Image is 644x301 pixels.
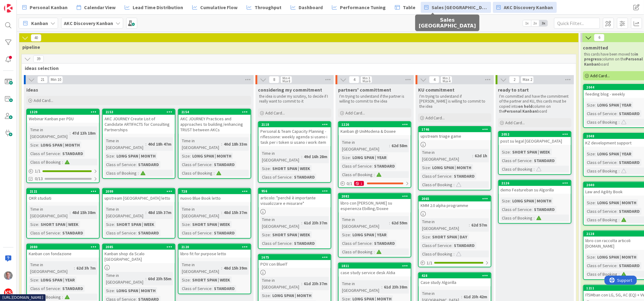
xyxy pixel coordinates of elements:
a: 2082libro con [PERSON_NAME] su esperienza Ebilling/DoxeeTime in [GEOGRAPHIC_DATA]:62d 59mSize:LON... [338,193,411,258]
div: 2118 [261,122,331,127]
div: LONG SPAN | MONTH [596,199,638,206]
span: : [389,142,390,149]
div: Size [586,199,595,206]
div: 2080Kanban con fondazione [27,244,99,258]
a: 2153AKC JOURNEY Create List of Candidate ARTIFACTS for Consulting PartnershipsTime in [GEOGRAPHIC... [102,109,175,179]
div: SHORT SPAN | DAY [431,234,469,240]
div: 1329Webinar Kanban per PDU [27,109,99,123]
span: : [473,152,473,159]
span: : [292,240,293,247]
div: 2065 [419,196,491,201]
div: STANDARD [293,174,316,180]
div: 1226 [341,122,411,127]
div: 2099upstream [GEOGRAPHIC_DATA] letto [103,189,175,202]
span: : [270,231,271,238]
div: 2082 [341,194,411,198]
span: Performance Tuning [340,4,386,11]
span: : [617,208,618,215]
div: 2118Personal & Team Capacity Planning - riflessione: weekly agenda si usano i task per i token si... [259,122,331,146]
span: : [619,216,620,223]
div: 48d 15h 37m [222,209,249,216]
div: SHORT SPAN | WEEK [271,165,312,172]
span: : [138,170,139,176]
div: 2126demo Featureban su Algorilla [499,180,571,194]
div: STANDARD [453,173,477,180]
a: 2065KMM 2.0 alpha programmeTime in [GEOGRAPHIC_DATA]:62d 57mSize:SHORT SPAN | DAYClass of Service... [418,195,491,267]
a: 956articolo: "perché è importante visualizzare e misurare"Time in [GEOGRAPHIC_DATA]:61d 23h 37mSi... [258,188,331,249]
span: 1 / 1 [35,168,41,174]
span: Dashboard [299,4,323,11]
span: : [270,165,271,172]
div: 48d 15h 38m [71,209,97,216]
div: 2121OKR studiati [27,189,99,202]
div: STANDARD [533,206,557,213]
div: 2153AKC JOURNEY Create List of Candidate ARTIFACTS for Consulting Partnerships [103,109,175,134]
div: STANDARD [533,157,557,164]
div: Time in [GEOGRAPHIC_DATA] [29,126,70,140]
div: 2126 [499,180,571,186]
div: Size [340,154,350,161]
div: 2153 [103,109,175,115]
a: 2126demo Featureban su AlgorillaSize:LONG SPAN | MONTHClass of Service:STANDARDClass of Booking: [498,180,572,224]
span: : [214,170,215,176]
span: : [452,242,453,249]
div: Size [29,221,38,228]
div: 2085 [103,244,175,250]
div: 2082 [339,194,411,199]
span: : [372,240,373,247]
div: SHORT SPAN | WEEK [271,231,312,238]
div: Class of Service [29,150,60,157]
div: 2120 [181,245,251,249]
div: Size [501,149,510,155]
div: demo Featureban su Algorilla [499,186,571,194]
span: : [469,222,470,228]
span: : [350,231,351,238]
div: STANDARD [618,159,642,166]
div: 61d 23h 37m [302,219,329,226]
span: : [617,159,618,166]
img: Visit kanbanzone.com [4,4,13,13]
div: 1/1 [27,167,99,175]
span: : [212,161,212,168]
div: STANDARD [212,161,236,168]
div: Class of Service [501,157,532,164]
span: Add Card... [345,110,365,116]
div: STANDARD [61,150,85,157]
div: 62d 1h [473,152,489,159]
div: Class of Service [180,161,212,168]
span: : [532,206,533,213]
div: Class of Booking [340,171,374,178]
div: Size [421,234,430,240]
div: LONG SPAN | YEAR [596,150,633,157]
div: 2082libro con [PERSON_NAME] su esperienza Ebilling/Doxee [339,194,411,212]
span: : [534,166,535,172]
div: 2052 [502,132,571,136]
span: : [190,153,191,159]
span: : [374,171,375,178]
span: : [619,119,620,125]
div: LONG SPAN | YEAR [351,154,388,161]
span: : [617,110,618,117]
span: Add Card... [265,110,285,116]
div: Class of Service [586,110,617,117]
span: AKC Discovery Kanban [504,4,553,11]
div: 728 [181,189,251,194]
div: 1746 [419,127,491,132]
a: Calendar View [73,2,119,13]
div: Class of Booking [105,170,138,176]
div: Class of Service [340,240,372,247]
div: Size [180,153,190,159]
span: Sales [GEOGRAPHIC_DATA] [432,4,488,11]
div: Class of Booking [180,170,214,176]
div: 62d 58m [390,142,409,149]
span: : [619,168,620,174]
div: STANDARD [61,230,85,236]
div: Size [501,198,510,204]
div: AKC JOURNEY Practices and approaches to building/enhancing TRUST between AKCs [178,115,251,134]
div: SHORT SPAN | WEEK [511,149,552,155]
div: 1226Kanban @ UniModena & Doxee [339,122,411,135]
div: Class of Booking [340,248,374,255]
span: : [389,219,390,226]
span: : [430,234,431,240]
span: : [510,149,511,155]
